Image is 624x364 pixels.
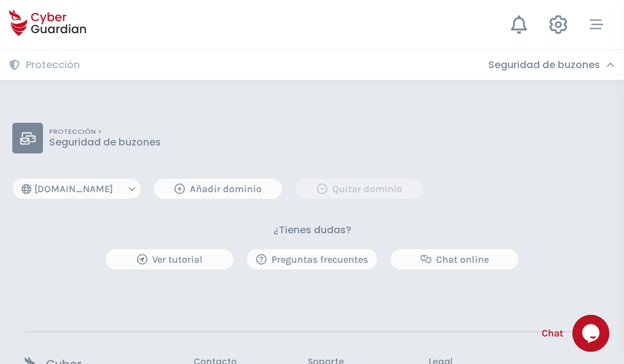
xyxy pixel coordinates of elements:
p: Seguridad de buzones [49,136,161,149]
h3: ¿Tienes dudas? [273,224,351,236]
div: Seguridad de buzones [488,59,615,71]
h3: Protección [26,59,80,71]
button: Añadir dominio [154,178,283,199]
div: Chat online [400,252,509,267]
button: Quitar dominio [295,178,424,199]
div: Ver tutorial [115,252,224,267]
div: Quitar dominio [305,182,414,196]
div: Añadir dominio [163,182,273,196]
button: Ver tutorial [105,249,234,270]
button: Preguntas frecuentes [246,249,378,270]
iframe: chat widget [572,315,612,352]
h3: Seguridad de buzones [488,59,600,71]
span: Chat [542,326,563,341]
button: Chat online [390,249,519,270]
p: PROTECCIÓN > [49,128,161,136]
div: Preguntas frecuentes [256,252,368,267]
